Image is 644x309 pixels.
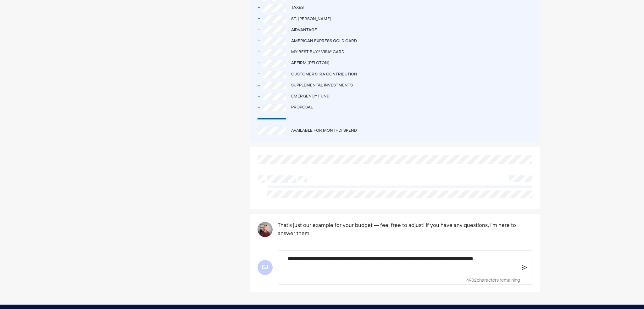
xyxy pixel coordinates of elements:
[291,93,330,100] div: Emergency fund
[285,277,520,284] div: 4902 characters remaining
[258,14,263,25] div: -
[258,58,263,69] div: -
[291,5,304,11] div: Taxes
[291,49,344,56] div: My Best Buy® Visa® Card
[258,25,263,36] div: -
[291,60,330,67] div: Affirm (Peloton)
[291,27,317,34] div: Aidvantage
[258,102,263,113] div: -
[291,128,357,134] div: Available for Monthly Spend
[258,80,263,91] div: -
[291,38,357,45] div: American Express Gold Card
[291,104,313,111] div: Proposal
[258,69,263,80] div: -
[291,16,331,23] div: St. [PERSON_NAME]
[291,82,353,89] div: Supplemental investments
[278,222,532,238] pre: That's just our example for your budget — feel free to adjust! If you have any questions, I'm her...
[258,91,263,102] div: -
[285,251,520,274] div: Rich Text Editor. Editing area: main
[258,47,263,58] div: -
[258,260,273,275] div: EJ
[291,71,357,78] div: Customer's IRA contribution
[258,3,263,14] div: -
[258,36,263,47] div: -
